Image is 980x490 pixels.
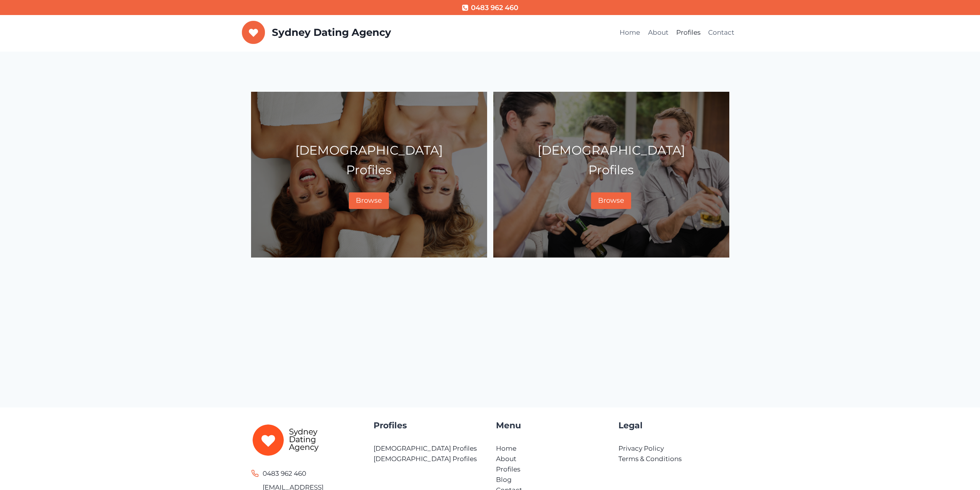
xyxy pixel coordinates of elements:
a: Privacy Policy [618,445,664,452]
a: [DEMOGRAPHIC_DATA] Profiles [374,445,477,452]
a: Sydney Dating Agency [242,21,391,44]
a: Browse [349,192,389,209]
a: Profiles [496,465,520,473]
a: Profiles [672,24,704,42]
p: Sydney Dating Agency [272,27,391,39]
img: Sydney Dating Agency [242,21,265,44]
a: 0483 962 460 [462,2,518,13]
span: Browse [598,196,624,205]
h4: Menu [496,419,607,432]
span: 0483 962 460 [263,468,306,480]
a: Home [616,24,644,42]
span: 0483 962 460 [471,2,518,13]
h4: Profiles [374,419,484,432]
a: Blog [496,476,512,483]
p: [DEMOGRAPHIC_DATA] Profiles [500,140,723,180]
h4: Legal [618,419,729,432]
a: About [644,24,672,42]
p: [DEMOGRAPHIC_DATA] Profiles [258,140,481,180]
a: Terms & Conditions [618,455,682,463]
a: About [496,455,516,463]
a: Contact [704,24,738,42]
a: Browse [591,192,631,209]
a: 0483 962 460 [251,468,306,480]
a: [DEMOGRAPHIC_DATA] Profiles [374,455,477,463]
span: Browse [356,196,382,205]
nav: Primary [616,24,739,42]
a: Home [496,445,516,452]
